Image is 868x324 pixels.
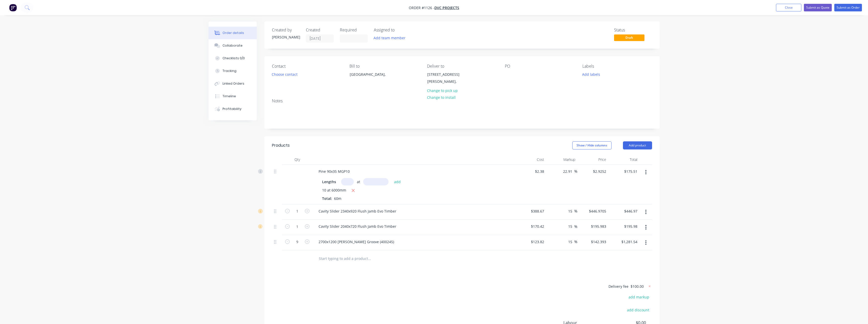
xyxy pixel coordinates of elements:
span: Draft [614,34,644,41]
div: [STREET_ADDRESS] [427,71,469,78]
img: Factory [9,4,17,11]
div: Qty [282,155,312,165]
input: Start typing to add a product... [319,253,420,263]
div: Pine 90x35 MGP10 [315,168,354,175]
div: Cost [515,155,546,165]
div: Notes [272,99,652,103]
button: add [392,178,403,185]
button: Change to install [424,94,458,101]
div: PO [505,64,574,69]
div: Markup [546,155,577,165]
div: Price [577,155,608,165]
button: Checklists 0/0 [209,52,257,65]
span: % [574,168,577,174]
iframe: Intercom live chat [851,307,863,319]
button: Show / Hide columns [572,141,612,149]
button: Add team member [374,34,408,41]
button: Add product [623,141,652,149]
div: Deliver to [427,64,496,69]
div: Created by [272,28,300,32]
button: Timeline [209,90,257,103]
a: DVC Projects [434,5,459,10]
div: Profitability [223,107,242,111]
button: Change to pick up [424,87,460,94]
span: % [574,239,577,245]
button: Add team member [371,34,408,41]
div: Status [614,28,652,32]
span: Order #1126 - [409,5,434,10]
span: $100.00 [631,284,644,289]
div: [GEOGRAPHIC_DATA], [350,71,392,78]
span: 10 at 6000mm [322,187,346,194]
span: Delivery fee [608,284,629,289]
button: Submit as Quote [804,4,832,11]
div: Cavity Slider 2340x920 Flush Jamb Evo Timber [315,207,400,215]
button: Profitability [209,103,257,115]
button: Tracking [209,65,257,77]
div: Bill to [349,64,419,69]
div: Cavity Slider 2040x720 Flush Jamb Evo Timber [315,223,400,230]
div: [PERSON_NAME] [272,34,300,40]
div: Required [340,28,368,32]
div: Collaborate [223,43,243,48]
div: [PERSON_NAME], [427,78,469,85]
div: Checklists 0/0 [223,56,245,61]
div: Order details [223,31,244,35]
div: Contact [272,64,341,69]
div: Products [272,142,290,148]
div: Labels [582,64,652,69]
span: at [357,179,360,184]
div: Tracking [223,69,236,73]
span: 60m [332,196,343,201]
div: [STREET_ADDRESS][PERSON_NAME], [423,71,474,87]
div: Assigned to [374,28,424,32]
span: % [574,224,577,230]
span: Lengths [322,179,336,184]
button: Order details [209,27,257,39]
button: Collaborate [209,39,257,52]
div: [GEOGRAPHIC_DATA], [345,71,396,87]
button: add discount [624,307,652,313]
div: Created [306,28,334,32]
div: Timeline [223,94,236,99]
span: Total: [322,196,332,201]
button: Close [776,4,801,11]
button: Add labels [580,71,603,78]
div: 2700x1200 [PERSON_NAME] Groove (400245) [315,238,398,245]
div: Total [608,155,639,165]
span: % [574,208,577,214]
button: add markup [626,294,652,300]
div: Linked Orders [223,81,244,86]
button: Choose contact [269,71,300,78]
button: Linked Orders [209,77,257,90]
button: Submit as Order [834,4,862,11]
